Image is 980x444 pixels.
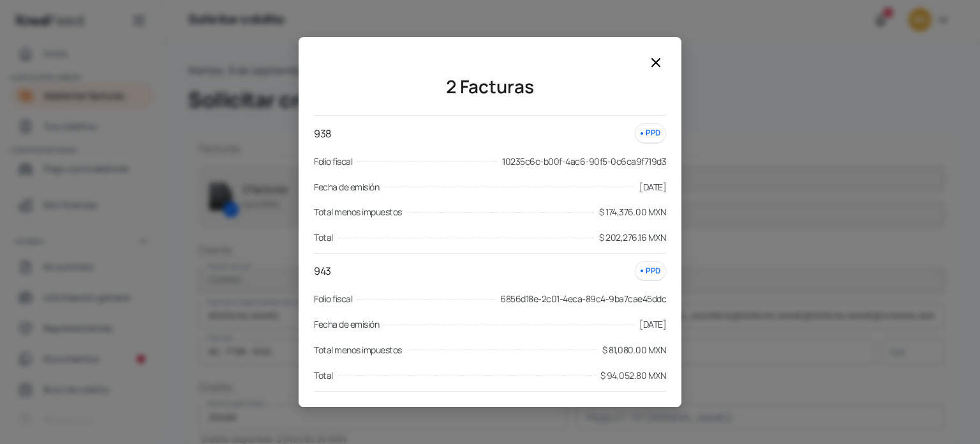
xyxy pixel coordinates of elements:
[635,123,666,143] div: PPD
[314,368,333,383] span: Total
[599,204,666,220] span: $ 174,376.00 MXN
[314,125,331,142] p: 938
[314,154,352,169] span: Folio fiscal
[639,180,666,195] span: [DATE]
[314,263,331,280] p: 943
[314,317,379,332] span: Fecha de emisión
[314,230,333,245] span: Total
[635,261,666,281] div: PPD
[599,230,666,245] span: $ 202,276.16 MXN
[446,73,534,100] div: 2 Facturas
[600,368,667,383] span: $ 94,052.80 MXN
[602,342,667,358] span: $ 81,080.00 MXN
[500,291,666,307] span: 6856d18e-2c01-4eca-89c4-9ba7cae45ddc
[314,180,379,195] span: Fecha de emisión
[502,154,666,169] span: 10235c6c-b00f-4ac6-90f5-0c6ca9f719d3
[639,317,666,332] span: [DATE]
[314,291,352,307] span: Folio fiscal
[314,342,402,358] span: Total menos impuestos
[314,204,402,220] span: Total menos impuestos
